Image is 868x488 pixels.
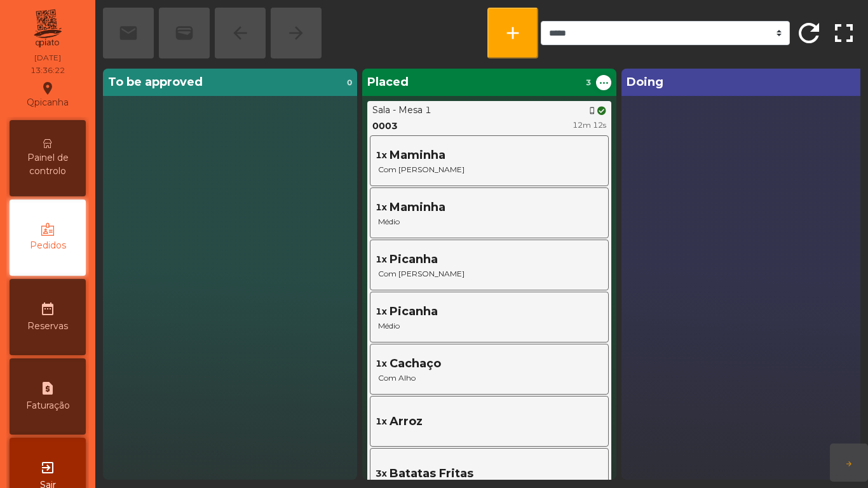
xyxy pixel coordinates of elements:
[376,268,603,280] span: Com [PERSON_NAME]
[376,305,387,318] span: 1x
[390,251,438,268] span: Picanha
[794,18,824,48] span: refresh
[32,6,63,51] img: qpiato
[13,151,83,178] span: Painel de controlo
[487,8,538,58] button: add
[40,301,55,316] i: date_range
[390,413,423,430] span: Arroz
[27,320,68,333] span: Reservas
[40,460,55,475] i: exit_to_app
[390,147,445,164] span: Maminha
[586,77,591,88] span: 3
[40,81,55,96] i: location_on
[390,465,473,482] span: Batatas Fritas
[347,77,352,88] span: 0
[390,355,441,372] span: Cachaço
[828,8,860,58] button: fullscreen
[108,74,203,91] span: To be approved
[845,460,853,468] span: arrow_forward
[627,74,663,91] span: Doing
[573,120,606,130] span: 12m 12s
[376,253,387,266] span: 1x
[503,23,523,43] span: add
[376,372,603,384] span: Com Alho
[390,199,445,216] span: Maminha
[376,216,603,227] span: Médio
[26,399,70,412] span: Faturação
[390,303,438,320] span: Picanha
[376,357,387,370] span: 1x
[376,320,603,332] span: Médio
[588,107,596,114] span: phone_iphone
[376,164,603,175] span: Com [PERSON_NAME]
[367,74,409,91] span: Placed
[372,119,398,133] div: 0003
[34,52,61,64] div: [DATE]
[596,75,611,90] button: ...
[376,467,387,480] span: 3x
[376,149,387,162] span: 1x
[27,79,69,111] div: Qpicanha
[792,8,825,58] button: refresh
[40,381,55,396] i: request_page
[376,415,387,428] span: 1x
[372,104,396,117] div: Sala -
[30,239,66,252] span: Pedidos
[376,201,387,214] span: 1x
[31,65,65,76] div: 13:36:22
[398,104,431,117] div: Mesa 1
[830,444,868,482] button: arrow_forward
[829,18,859,48] span: fullscreen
